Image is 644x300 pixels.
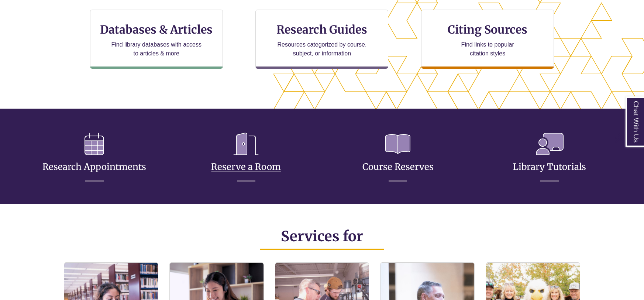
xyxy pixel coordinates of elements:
[255,10,388,69] a: Research Guides Resources categorized by course, subject, or information
[211,143,281,173] a: Reserve a Room
[281,228,363,245] span: Services for
[262,23,382,37] h3: Research Guides
[90,10,223,69] a: Databases & Articles Find library databases with access to articles & more
[362,143,434,173] a: Course Reserves
[442,23,533,37] h3: Citing Sources
[96,23,217,37] h3: Databases & Articles
[452,40,524,58] p: Find links to popular citation styles
[274,40,370,58] p: Resources categorized by course, subject, or information
[421,10,554,69] a: Citing Sources Find links to popular citation styles
[42,143,146,173] a: Research Appointments
[513,143,586,173] a: Library Tutorials
[614,133,642,143] a: Back to Top
[108,40,204,58] p: Find library databases with access to articles & more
